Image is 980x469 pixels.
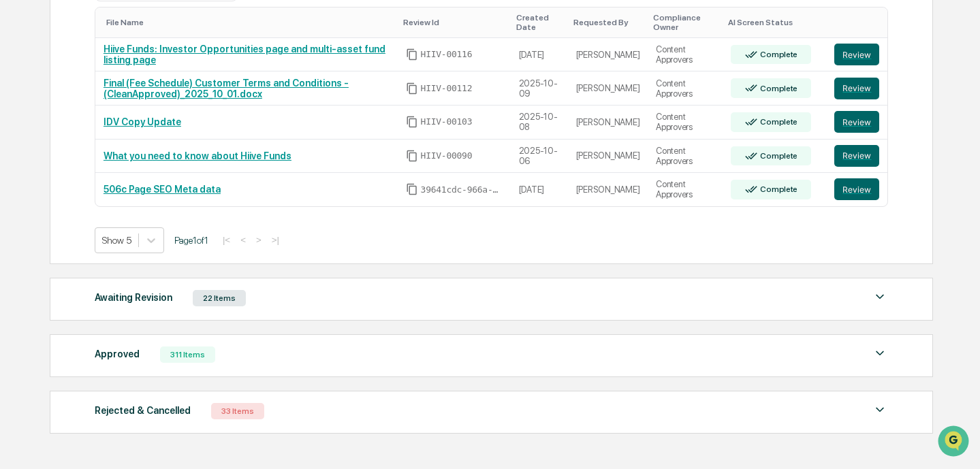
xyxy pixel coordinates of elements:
[757,184,797,194] div: Complete
[160,346,215,363] div: 311 Items
[648,38,723,72] td: Content Approvers
[406,183,418,195] span: Copy Id
[872,289,888,305] img: caret
[648,173,723,206] td: Content Approvers
[211,403,264,419] div: 33 Items
[653,13,717,32] div: Toggle SortBy
[46,104,223,118] div: Start new chat
[104,184,221,195] a: 506c Page SEO Meta data
[8,192,91,216] a: 🔎Data Lookup
[403,18,505,27] div: Toggle SortBy
[834,111,879,133] button: Review
[421,184,503,195] span: 39641cdc-966a-4e65-879f-2a6a777944d8
[252,234,266,246] button: >
[834,145,879,167] button: Review
[236,234,250,246] button: <
[95,345,140,363] div: Approved
[568,173,648,206] td: [PERSON_NAME]
[834,44,879,65] button: Review
[421,150,473,161] span: HIIV-00090
[511,140,568,174] td: 2025-10-06
[648,140,723,174] td: Content Approvers
[834,78,879,99] button: Review
[421,116,473,127] span: HIIV-00103
[406,82,418,95] span: Copy Id
[757,151,797,161] div: Complete
[95,402,191,419] div: Rejected & Cancelled
[112,172,169,185] span: Attestations
[46,118,172,129] div: We're available if you need us!
[568,140,648,174] td: [PERSON_NAME]
[232,108,248,125] button: Start new chat
[834,178,879,200] button: Review
[516,13,563,32] div: Toggle SortBy
[421,49,473,60] span: HIIV-00116
[511,106,568,140] td: 2025-10-08
[568,106,648,140] td: [PERSON_NAME]
[406,116,418,128] span: Copy Id
[14,199,25,210] div: 🔎
[511,173,568,206] td: [DATE]
[106,18,392,27] div: Toggle SortBy
[757,50,797,59] div: Complete
[268,234,283,246] button: >|
[14,173,25,184] div: 🖐️
[421,83,473,94] span: HIIV-00112
[174,235,208,246] span: Page 1 of 1
[14,29,248,50] p: How can we help?
[96,230,165,241] a: Powered byPylon
[511,38,568,72] td: [DATE]
[104,44,385,65] a: Hiive Funds: Investor Opportunities page and multi-asset fund listing page
[511,71,568,106] td: 2025-10-09
[93,166,174,191] a: 🗄️Attestations
[8,166,93,191] a: 🖐️Preclearance
[193,290,246,306] div: 22 Items
[14,104,38,129] img: 1746055101610-c473b297-6a78-478c-a979-82029cc54cd1
[136,231,165,241] span: Pylon
[648,106,723,140] td: Content Approvers
[104,116,181,127] a: IDV Copy Update
[99,173,110,184] div: 🗄️
[27,172,88,185] span: Preclearance
[104,78,349,99] a: Final (Fee Schedule) Customer Terms and Conditions -(CleanApproved)_2025_10_01.docx
[406,150,418,162] span: Copy Id
[872,402,888,418] img: caret
[936,424,973,461] iframe: Open customer support
[27,197,86,211] span: Data Lookup
[104,150,291,161] a: What you need to know about Hiive Funds
[568,38,648,72] td: [PERSON_NAME]
[573,18,643,27] div: Toggle SortBy
[757,117,797,127] div: Complete
[568,71,648,106] td: [PERSON_NAME]
[406,48,418,61] span: Copy Id
[837,18,882,27] div: Toggle SortBy
[728,18,821,27] div: Toggle SortBy
[757,84,797,93] div: Complete
[872,345,888,361] img: caret
[648,71,723,106] td: Content Approvers
[219,234,234,246] button: |<
[95,289,172,306] div: Awaiting Revision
